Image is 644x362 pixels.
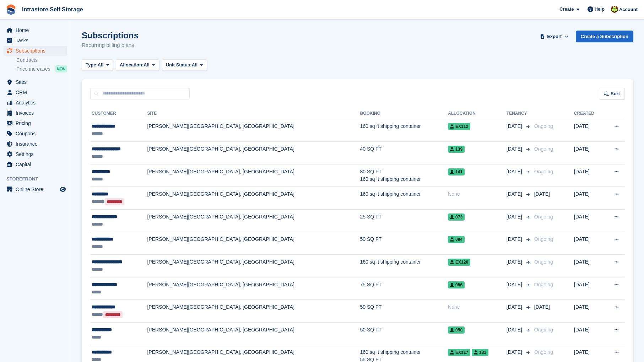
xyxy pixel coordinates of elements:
td: [PERSON_NAME][GEOGRAPHIC_DATA], [GEOGRAPHIC_DATA] [147,255,360,277]
span: Storefront [6,175,71,183]
td: [PERSON_NAME][GEOGRAPHIC_DATA], [GEOGRAPHIC_DATA] [147,300,360,323]
span: [DATE] [507,213,524,221]
span: [DATE] [507,349,524,356]
span: 073 [448,214,465,221]
th: Booking [360,108,448,119]
a: Preview store [59,185,67,194]
a: menu [4,77,67,87]
button: Type: All [82,59,113,71]
div: None [448,303,507,311]
span: Ongoing [534,214,553,220]
span: 094 [448,236,465,243]
span: 050 [448,326,465,334]
td: 25 SQ FT [360,210,448,232]
td: [DATE] [574,119,604,142]
a: menu [4,118,67,128]
span: Ongoing [534,123,553,129]
span: 131 [472,349,488,356]
a: menu [4,108,67,118]
span: [DATE] [507,236,524,243]
span: Sort [611,90,620,97]
a: menu [4,87,67,97]
td: 50 SQ FT [360,232,448,255]
a: menu [4,36,67,45]
span: [DATE] [507,145,524,153]
span: Ongoing [534,349,553,355]
a: menu [4,160,67,169]
span: [DATE] [507,303,524,311]
div: None [448,190,507,198]
td: [DATE] [574,323,604,345]
span: [DATE] [507,326,524,334]
th: Site [147,108,360,119]
span: Online Store [16,184,58,194]
button: Export [539,31,570,42]
a: menu [4,98,67,108]
td: [DATE] [574,255,604,277]
td: 80 SQ FT 160 sq ft shipping container [360,164,448,187]
td: [DATE] [574,232,604,255]
span: Allocation: [120,61,144,69]
span: Settings [16,149,58,159]
span: Account [619,6,638,13]
a: Price increases NEW [16,65,67,73]
td: [PERSON_NAME][GEOGRAPHIC_DATA], [GEOGRAPHIC_DATA] [147,164,360,187]
span: Capital [16,160,58,169]
a: menu [4,25,67,35]
td: [PERSON_NAME][GEOGRAPHIC_DATA], [GEOGRAPHIC_DATA] [147,323,360,345]
span: [DATE] [507,258,524,266]
td: 160 sq ft shipping container [360,255,448,277]
a: menu [4,149,67,159]
span: All [98,61,104,69]
span: Type: [86,61,98,69]
td: [DATE] [574,142,604,164]
td: 50 SQ FT [360,300,448,323]
a: Contracts [16,57,67,64]
td: [DATE] [574,164,604,187]
td: 160 sq ft shipping container [360,119,448,142]
a: Intrastore Self Storage [19,4,86,15]
td: [DATE] [574,277,604,300]
th: Customer [90,108,147,119]
span: [DATE] [507,190,524,198]
span: EX117 [448,349,470,356]
span: 056 [448,281,465,288]
a: menu [4,139,67,149]
button: Unit Status: All [162,59,207,71]
div: NEW [55,65,67,72]
span: Home [16,25,58,35]
td: [DATE] [574,300,604,323]
span: Coupons [16,129,58,139]
span: All [144,61,150,69]
span: Ongoing [534,146,553,152]
td: [DATE] [574,210,604,232]
td: 40 SQ FT [360,142,448,164]
td: 50 SQ FT [360,323,448,345]
span: Pricing [16,118,58,128]
span: 141 [448,168,465,175]
span: Unit Status: [166,61,192,69]
span: Help [595,6,605,13]
span: 139 [448,146,465,153]
td: [PERSON_NAME][GEOGRAPHIC_DATA], [GEOGRAPHIC_DATA] [147,232,360,255]
td: [PERSON_NAME][GEOGRAPHIC_DATA], [GEOGRAPHIC_DATA] [147,277,360,300]
td: [PERSON_NAME][GEOGRAPHIC_DATA], [GEOGRAPHIC_DATA] [147,142,360,164]
span: All [192,61,198,69]
span: Ongoing [534,282,553,287]
span: [DATE] [507,281,524,288]
td: 160 sq ft shipping container [360,187,448,210]
span: EX112 [448,123,470,130]
span: Ongoing [534,327,553,333]
img: stora-icon-8386f47178a22dfd0bd8f6a31ec36ba5ce8667c1dd55bd0f319d3a0aa187defe.svg [6,4,16,15]
span: Tasks [16,36,58,45]
th: Allocation [448,108,507,119]
td: [DATE] [574,187,604,210]
th: Tenancy [507,108,531,119]
span: Price increases [16,66,50,72]
span: [DATE] [507,123,524,130]
span: Export [547,33,562,40]
td: 75 SQ FT [360,277,448,300]
a: menu [4,46,67,56]
span: Invoices [16,108,58,118]
span: Analytics [16,98,58,108]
